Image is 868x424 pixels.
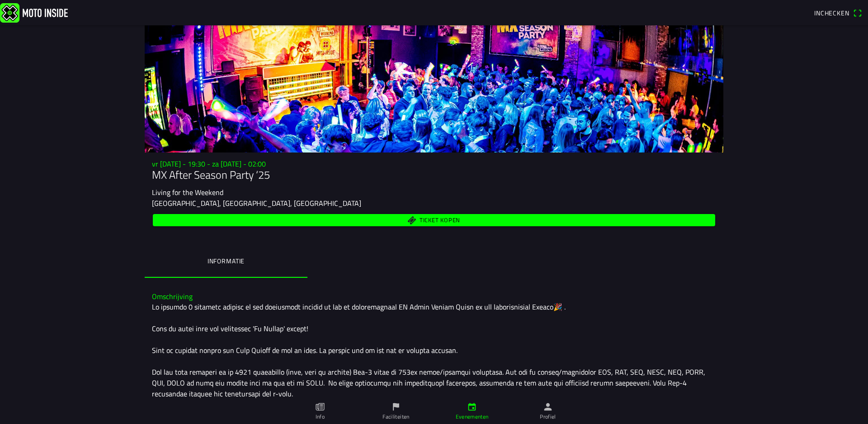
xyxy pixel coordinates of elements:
ion-icon: calendar [467,402,477,412]
ion-icon: flag [391,402,401,412]
ion-icon: person [543,402,553,412]
ion-icon: paper [315,402,325,412]
h3: Omschrijving [152,292,716,301]
a: Incheckenqr scanner [810,5,866,20]
h3: vr [DATE] - 19:30 - za [DATE] - 02:00 [152,160,716,168]
ion-label: Evenementen [456,413,489,421]
span: Ticket kopen [420,217,460,223]
ion-label: Informatie [208,256,245,266]
ion-label: Info [316,413,325,421]
ion-text: Living for the Weekend [152,187,223,198]
h1: MX After Season Party ‘25 [152,168,716,181]
ion-label: Faciliteiten [382,413,409,421]
span: Inchecken [814,8,849,18]
ion-label: Profiel [540,413,556,421]
ion-text: [GEOGRAPHIC_DATA], [GEOGRAPHIC_DATA], [GEOGRAPHIC_DATA] [152,198,361,209]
